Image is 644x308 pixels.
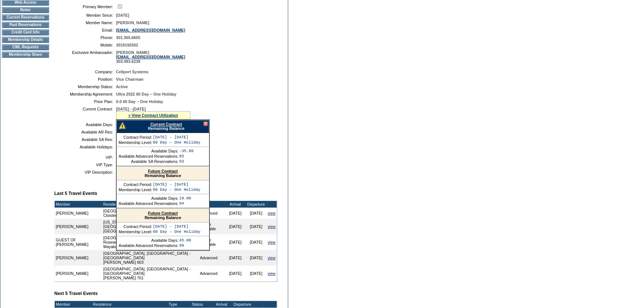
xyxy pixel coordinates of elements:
td: Available SA Reservations: [119,159,178,164]
td: VIP Description: [57,170,113,174]
td: Price Plan: [57,99,113,104]
td: [DATE] [225,234,246,250]
span: [PERSON_NAME] 303.493.6238 [116,50,185,64]
a: view [268,211,276,215]
td: Available Advanced Reservations: [119,154,178,158]
td: Available SA Res: [57,137,113,142]
td: 19.00 [179,196,191,200]
td: Membership Level: [119,187,152,192]
td: Notes [2,7,49,13]
td: [DATE] [225,208,246,219]
td: VIP Type: [57,163,113,167]
td: Available Holidays: [57,145,113,149]
td: Advanced [199,250,225,266]
a: Current Contract [150,122,182,126]
td: Membership Level: [119,140,152,145]
td: Status [191,301,211,308]
div: Remaining Balance [117,167,209,180]
td: -35.00 [179,149,193,153]
td: [GEOGRAPHIC_DATA], [GEOGRAPHIC_DATA] - [GEOGRAPHIC_DATA] [PERSON_NAME] 701 [102,266,199,281]
a: view [268,256,276,260]
div: Remaining Balance [117,209,209,222]
td: Primary Member: [57,3,113,10]
span: 301.365.6655 [116,35,140,40]
td: [PERSON_NAME] [55,266,102,281]
td: 93 [179,159,193,164]
a: view [268,224,276,229]
td: Available AR Res: [57,130,113,134]
td: Member Since: [57,13,113,17]
td: Membership Agreement: [57,92,113,96]
td: Residence [92,301,168,308]
td: [DATE] [246,250,267,266]
td: [DATE] [225,250,246,266]
td: Available Days: [119,238,178,243]
span: Cellport Systems [116,70,148,74]
td: Type [199,201,225,208]
td: Contract Period: [119,224,152,229]
td: Member [55,301,90,308]
td: [DATE] [246,266,267,281]
span: 3019192502 [116,43,138,47]
a: Future Contract [148,211,178,215]
td: 85 [179,154,193,158]
span: [PERSON_NAME] [116,20,149,25]
span: Active [116,84,128,89]
td: [PERSON_NAME] [55,250,102,266]
td: Space Available [199,219,225,234]
td: 60 Day – One Holiday [153,140,200,145]
td: [DATE] [225,266,246,281]
td: [US_STATE][GEOGRAPHIC_DATA], [US_STATE][GEOGRAPHIC_DATA] [GEOGRAPHIC_DATA] 23B [102,219,199,234]
td: Credit Card Info [2,29,49,35]
td: Membership Details [2,37,49,43]
td: CWL Requests [2,44,49,50]
td: Exclusive Ambassador: [57,50,113,64]
td: Available Days: [119,196,178,200]
div: Remaining Balance [116,120,209,133]
img: There are insufficient days and/or tokens to cover this reservation [119,122,126,129]
td: Member [55,201,102,208]
b: Last 5 Travel Events [54,191,97,196]
td: [DATE] [246,234,267,250]
td: Advanced [199,208,225,219]
td: Member Name: [57,20,113,25]
td: VIP: [57,155,113,160]
td: [GEOGRAPHIC_DATA], [GEOGRAPHIC_DATA] - [GEOGRAPHIC_DATA] [PERSON_NAME] 603 [102,250,199,266]
td: Advanced [199,266,225,281]
td: [DATE] - [DATE] [153,135,200,139]
td: [DATE] - [DATE] [153,224,200,229]
td: Membership Status: [57,84,113,89]
a: » View Contract Utilization [128,113,178,118]
td: [GEOGRAPHIC_DATA], [GEOGRAPHIC_DATA] - Rosewood Mayakoba Mayakoba 809 [102,234,199,250]
td: Mobile: [57,43,113,47]
td: Current Contract: [57,107,113,119]
span: 0-0 60 Day – One Holiday [116,99,163,104]
td: Phone: [57,35,113,40]
td: 94 [179,201,191,206]
td: 60 Day – One Holiday [153,187,200,192]
td: Arrival [211,301,232,308]
td: [DATE] [246,219,267,234]
td: Available Days: [119,149,178,153]
td: 60 Day – One Holiday [153,230,200,234]
td: [DATE] [225,219,246,234]
td: Company: [57,70,113,74]
td: Space Available [199,234,225,250]
span: [DATE] [116,13,129,17]
td: Email: [57,28,113,32]
td: Membership Share [2,52,49,58]
td: Departure [232,301,253,308]
a: view [268,240,276,244]
td: Contract Period: [119,135,152,139]
a: Future Contract [148,169,178,173]
td: Residence [102,201,199,208]
b: Next 5 Travel Events [54,291,98,296]
td: Membership Level: [119,230,152,234]
a: [EMAIL_ADDRESS][DOMAIN_NAME] [116,55,185,59]
td: [PERSON_NAME] [55,208,102,219]
td: Past Reservations [2,22,49,28]
td: Arrival [225,201,246,208]
td: Available Days: [57,122,113,127]
a: [EMAIL_ADDRESS][DOMAIN_NAME] [116,28,185,32]
span: Ultra 2022 60 Day – One Holiday [116,92,176,96]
